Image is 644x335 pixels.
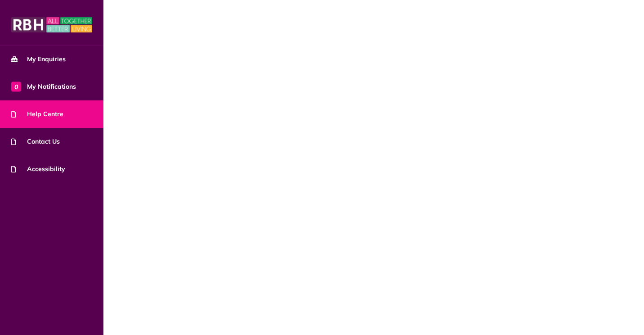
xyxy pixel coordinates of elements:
[11,16,92,34] img: MyRBH
[11,82,76,91] span: My Notifications
[11,164,65,174] span: Accessibility
[11,137,60,146] span: Contact Us
[11,109,63,119] span: Help Centre
[11,54,66,64] span: My Enquiries
[11,81,21,91] span: 0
